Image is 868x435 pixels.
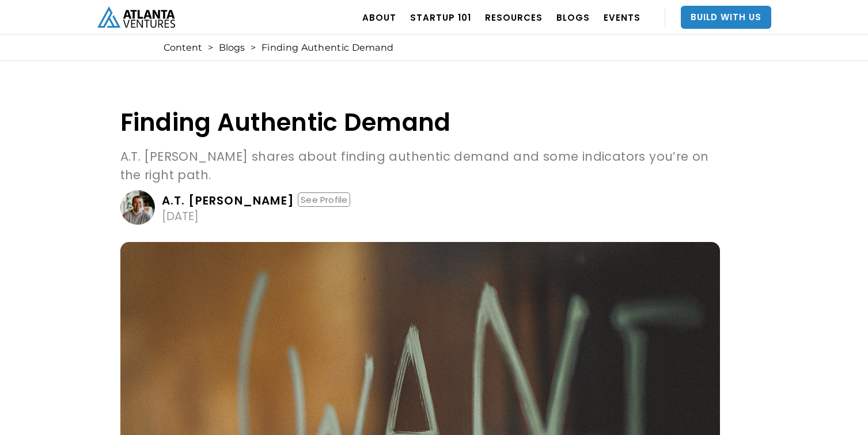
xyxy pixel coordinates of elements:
[120,109,720,136] h1: Finding Authentic Demand
[485,1,543,33] a: RESOURCES
[120,190,720,225] a: A.T. [PERSON_NAME]See Profile[DATE]
[208,42,213,54] div: >
[681,6,771,29] a: Build With Us
[410,1,471,33] a: Startup 101
[219,42,245,54] a: Blogs
[164,42,202,54] a: Content
[261,42,393,54] div: Finding Authentic Demand
[604,1,640,33] a: EVENTS
[298,192,350,207] div: See Profile
[162,210,199,222] div: [DATE]
[251,42,256,54] div: >
[162,195,295,206] div: A.T. [PERSON_NAME]
[362,1,396,33] a: ABOUT
[556,1,590,33] a: BLOGS
[120,147,720,184] p: A.T. [PERSON_NAME] shares about finding authentic demand and some indicators you’re on the right ...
